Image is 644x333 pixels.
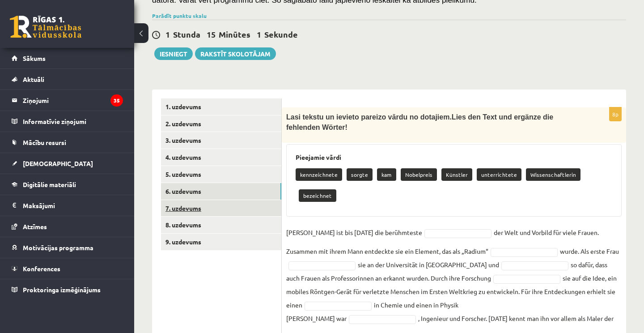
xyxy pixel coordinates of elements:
p: bezeichnet [299,189,336,202]
span: Sākums [23,54,46,62]
span: Mācību resursi [23,138,66,146]
p: Wissenschaftlerin [526,168,580,181]
a: Proktoringa izmēģinājums [12,279,123,300]
span: Minūtes [219,29,250,39]
p: kam [377,168,396,181]
a: 2. uzdevums [161,115,281,132]
a: 4. uzdevums [161,149,281,166]
a: Konferences [12,258,123,279]
p: 8p [609,107,622,121]
a: 7. uzdevums [161,200,281,217]
a: Parādīt punktu skalu [152,12,207,19]
a: Maksājumi [12,195,123,216]
a: Sākums [12,48,123,68]
p: kennzeichnete [296,168,342,181]
p: sorgte [347,168,373,181]
span: 15 [207,29,216,39]
span: 1 [165,29,170,39]
a: 5. uzdevums [161,166,281,183]
legend: Ziņojumi [23,90,123,111]
span: Sekunde [264,29,298,39]
span: Proktoringa izmēģinājums [23,286,101,294]
p: [PERSON_NAME] ist bis [DATE] die berühmteste [286,226,422,239]
a: Rakstīt skolotājam [195,47,276,60]
p: Nobelpreis [401,168,437,181]
span: Aktuāli [23,75,44,83]
a: 3. uzdevums [161,132,281,149]
a: Ziņojumi35 [12,90,123,111]
span: Lasi tekstu un ievieto pareizo vārdu no dotajiem. [286,113,452,121]
a: 1. uzdevums [161,98,281,115]
a: Rīgas 1. Tālmācības vidusskola [10,16,81,38]
p: [PERSON_NAME] war [286,312,347,325]
p: unterrichtete [477,168,521,181]
i: 35 [110,94,123,107]
a: Mācību resursi [12,132,123,153]
span: [DEMOGRAPHIC_DATA] [23,159,93,167]
h3: Pieejamie vārdi [296,154,612,161]
span: Atzīmes [23,222,47,231]
a: Aktuāli [12,69,123,90]
button: Iesniegt [154,47,193,60]
legend: Informatīvie ziņojumi [23,111,123,132]
a: Informatīvie ziņojumi [12,111,123,132]
p: Künstler [441,168,472,181]
span: Stunda [173,29,200,39]
legend: Maksājumi [23,195,123,216]
span: 1 [257,29,261,39]
span: Konferences [23,265,60,273]
a: Atzīmes [12,216,123,237]
a: 9. uzdevums [161,234,281,250]
span: Motivācijas programma [23,243,93,252]
a: Digitālie materiāli [12,174,123,195]
a: 8. uzdevums [161,217,281,233]
span: Digitālie materiāli [23,180,76,188]
a: 6. uzdevums [161,183,281,200]
a: [DEMOGRAPHIC_DATA] [12,153,123,174]
a: Motivācijas programma [12,237,123,258]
